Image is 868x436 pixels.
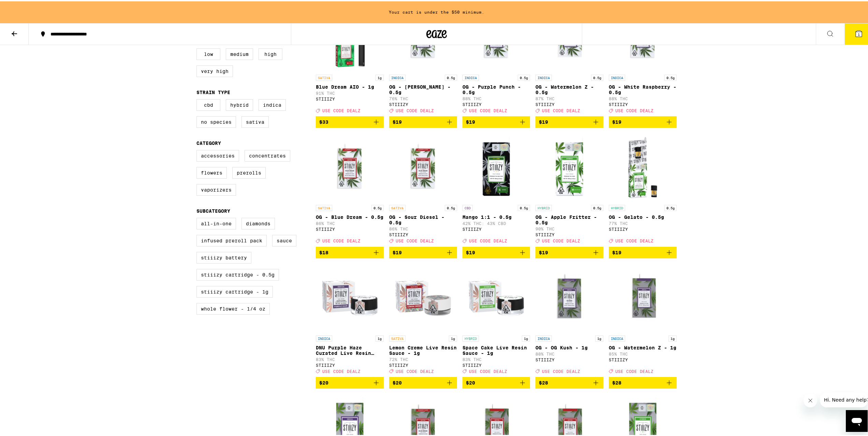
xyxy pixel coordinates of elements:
p: 0.5g [591,204,603,210]
a: Open page for Lemon Creme Live Resin Sauce - 1g from STIIIZY [389,262,457,376]
label: CBD [196,98,220,109]
span: $19 [612,249,621,254]
button: Add to bag [535,245,603,257]
p: SATIVA [389,204,406,210]
button: Add to bag [535,115,603,126]
a: Open page for Blue Dream AIO - 1g from STIIIZY [316,2,384,115]
p: 77% THC [609,220,677,224]
p: 42% THC: 43% CBD [462,220,530,224]
label: All-In-One [196,216,236,228]
span: USE CODE DEALZ [322,368,361,372]
div: STIIIZY [389,101,457,105]
span: USE CODE DEALZ [615,238,653,242]
span: USE CODE DEALZ [469,368,507,372]
p: OG - Blue Dream - 0.5g [316,213,384,219]
p: 83% THC [462,356,530,360]
p: 0.5g [664,204,677,210]
p: OG - Watermelon Z - 1g [609,344,677,349]
div: STIIIZY [462,362,530,366]
button: Add to bag [316,115,384,126]
label: Very High [196,64,233,76]
img: STIIIZY - Space Cake Live Resin Sauce - 1g [462,262,530,331]
label: Indica [259,98,286,109]
p: INDICA [535,334,552,340]
p: 1g [595,334,603,340]
div: STIIIZY [316,362,384,366]
p: 88% THC [609,95,677,100]
a: Open page for OG - King Louis XIII - 0.5g from STIIIZY [389,2,457,115]
p: Space Cake Live Resin Sauce - 1g [462,344,530,355]
iframe: Close message [804,392,817,406]
p: SATIVA [316,204,332,210]
p: 1g [522,334,530,340]
span: USE CODE DEALZ [396,238,434,242]
p: 91% THC [316,90,384,94]
label: Infused Preroll Pack [196,234,267,245]
p: HYBRID [462,334,479,340]
div: STIIIZY [535,231,603,236]
p: OG - Sour Diesel - 0.5g [389,213,457,224]
label: Sativa [241,115,269,126]
span: $20 [393,379,402,384]
p: 72% THC [389,356,457,360]
label: STIIIZY Cartridge - 0.5g [196,268,279,279]
label: Prerolls [232,166,266,177]
button: Add to bag [462,115,530,126]
a: Open page for OG - Blue Dream - 0.5g from STIIIZY [316,132,384,245]
p: OG - White Raspberry - 0.5g [609,83,677,94]
img: STIIIZY - Mango 1:1 - 0.5g [462,132,530,200]
p: OG - [PERSON_NAME] - 0.5g [389,83,457,94]
button: Add to bag [389,115,457,126]
label: Concentrates [245,149,290,160]
legend: Strain Type [196,88,230,94]
span: USE CODE DEALZ [542,368,580,372]
a: Open page for OG - White Raspberry - 0.5g from STIIIZY [609,2,677,115]
legend: Category [196,139,221,145]
button: Add to bag [609,115,677,126]
p: 86% THC [316,220,384,224]
label: Sauce [272,234,296,245]
a: Open page for OG - Gelato - 0.5g from STIIIZY [609,132,677,245]
label: Vaporizers [196,183,236,194]
img: STIIIZY - OG - Blue Dream - 0.5g [316,132,384,200]
p: 1g [449,334,457,340]
span: $19 [393,118,402,123]
button: Add to bag [609,376,677,387]
span: 1 [858,31,860,35]
span: $19 [539,249,548,254]
p: 88% THC [462,95,530,100]
p: 1g [376,73,384,79]
p: 88% THC [535,350,603,355]
p: INDICA [535,73,552,79]
a: Open page for OG - Watermelon Z - 0.5g from STIIIZY [535,2,603,115]
p: OG - OG Kush - 1g [535,344,603,349]
div: STIIIZY [535,101,603,105]
p: 0.5g [591,73,603,79]
p: 0.5g [445,73,457,79]
span: USE CODE DEALZ [615,107,653,111]
p: SATIVA [316,73,332,79]
div: STIIIZY [316,95,384,100]
p: 1g [668,334,677,340]
label: Accessories [196,149,239,160]
label: No Species [196,115,236,126]
label: Diamonds [241,216,275,228]
p: CBD [462,204,473,210]
button: Add to bag [389,245,457,257]
span: USE CODE DEALZ [469,107,507,111]
div: STIIIZY [609,356,677,361]
p: 0.5g [371,204,384,210]
a: Open page for OG - OG Kush - 1g from STIIIZY [535,262,603,376]
span: Hi. Need any help? [4,5,49,10]
span: USE CODE DEALZ [322,107,361,111]
img: STIIIZY - OG - Apple Fritter - 0.5g [535,132,603,200]
p: 0.5g [518,73,530,79]
div: STIIIZY [462,101,530,105]
label: Whole Flower - 1/4 oz [196,302,270,313]
img: STIIIZY - OG - OG Kush - 1g [535,262,603,331]
span: USE CODE DEALZ [615,368,653,372]
span: USE CODE DEALZ [396,107,434,111]
p: INDICA [316,334,332,340]
span: $19 [466,118,475,123]
label: STIIIZY Cartridge - 1g [196,285,273,296]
